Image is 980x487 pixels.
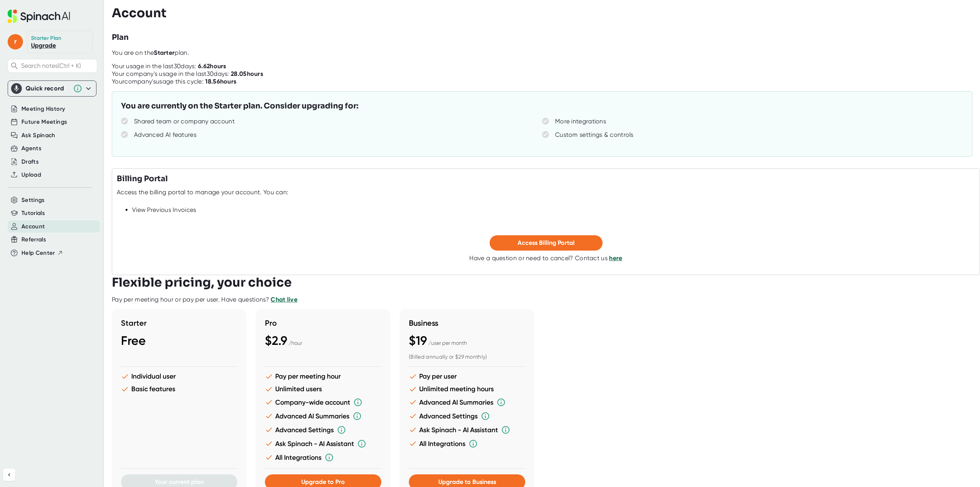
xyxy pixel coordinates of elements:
[271,296,297,303] a: Chat live
[265,412,381,421] li: Advanced AI Summaries
[409,439,525,448] li: All Integrations
[265,439,381,448] li: Ask Spinach - AI Assistant
[121,385,237,393] li: Basic features
[31,42,56,49] a: Upgrade
[21,209,45,218] button: Tutorials
[265,385,381,393] li: Unlimited users
[121,372,237,380] li: Individual user
[26,85,69,92] div: Quick record
[609,254,622,262] a: here
[134,118,235,125] div: Shared team or company account
[132,206,975,214] div: View Previous Invoices
[112,70,263,78] div: Your company's usage in the last 30 days:
[409,333,427,348] span: $19
[8,34,23,49] span: r
[265,333,287,348] span: $2.9
[21,249,63,257] button: Help Center
[112,62,226,70] div: Your usage in the last 30 days:
[134,131,196,139] div: Advanced AI features
[21,222,45,231] button: Account
[112,275,292,290] h3: Flexible pricing, your choice
[428,340,467,346] span: / user per month
[121,333,146,348] span: Free
[21,118,67,126] button: Future Meetings
[21,144,41,153] button: Agents
[11,81,93,96] div: Quick record
[555,118,606,125] div: More integrations
[409,354,525,361] div: (Billed annually or $29 monthly)
[555,131,634,139] div: Custom settings & controls
[301,478,345,485] span: Upgrade to Pro
[21,196,45,205] button: Settings
[112,6,167,20] h3: Account
[21,235,46,244] button: Referrals
[21,105,65,113] button: Meeting History
[205,78,236,85] b: 18.56 hours
[21,131,56,140] button: Ask Spinach
[265,372,381,380] li: Pay per meeting hour
[155,478,204,485] span: Your current plan
[121,100,358,112] h3: You are currently on the Starter plan. Consider upgrading for:
[469,254,622,262] div: Have a question or need to cancel? Contact us
[198,62,226,70] b: 6.62 hours
[409,372,525,380] li: Pay per user
[490,235,603,251] button: Access Billing Portal
[3,469,15,481] button: Collapse sidebar
[438,478,496,485] span: Upgrade to Business
[409,318,525,328] h3: Business
[265,425,381,435] li: Advanced Settings
[409,425,525,435] li: Ask Spinach - AI Assistant
[231,70,263,77] b: 28.05 hours
[31,35,62,42] div: Starter Plan
[518,239,575,246] span: Access Billing Portal
[117,173,168,185] h3: Billing Portal
[265,453,381,462] li: All Integrations
[21,157,39,166] button: Drafts
[121,318,237,328] h3: Starter
[289,340,302,346] span: / hour
[21,249,55,257] span: Help Center
[21,62,95,69] span: Search notes (Ctrl + K)
[112,78,236,85] div: Your company's usage this cycle:
[265,398,381,407] li: Company-wide account
[112,49,189,56] span: You are on the plan.
[112,296,297,303] div: Pay per meeting hour or pay per user. Have questions?
[154,49,175,56] b: Starter
[117,189,288,196] div: Access the billing portal to manage your account. You can:
[21,171,41,179] button: Upload
[409,385,525,393] li: Unlimited meeting hours
[112,32,129,43] h3: Plan
[409,412,525,421] li: Advanced Settings
[409,398,525,407] li: Advanced AI Summaries
[265,318,381,328] h3: Pro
